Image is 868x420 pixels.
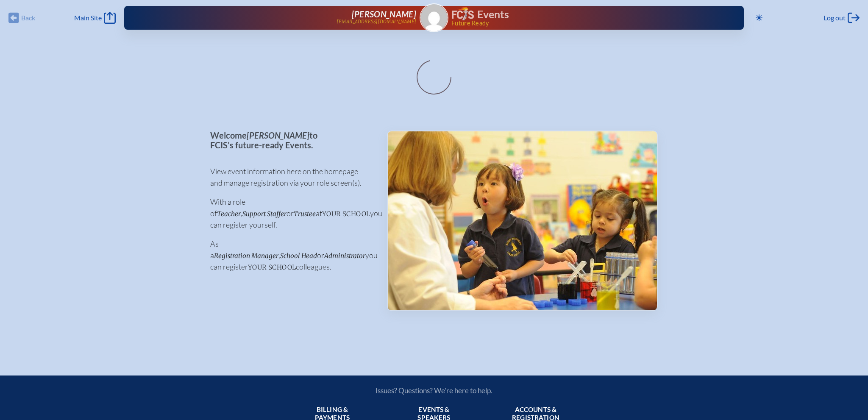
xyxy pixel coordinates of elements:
[214,252,278,260] span: Registration Manager
[151,9,416,26] a: [PERSON_NAME][EMAIL_ADDRESS][DOMAIN_NAME]
[210,131,373,150] p: Welcome to FCIS’s future-ready Events.
[210,196,373,231] p: With a role of , or at you can register yourself.
[420,3,448,32] a: Gravatar
[337,19,416,25] p: [EMAIL_ADDRESS][DOMAIN_NAME]
[210,166,373,189] p: View event information here on the homepage and manage registration via your role screen(s).
[247,130,309,140] span: [PERSON_NAME]
[420,4,448,31] img: Gravatar
[388,131,657,310] img: Events
[217,210,241,218] span: Teacher
[294,210,316,218] span: Trustee
[324,252,365,260] span: Administrator
[452,7,717,26] div: FCIS Events — Future ready
[352,9,416,19] span: [PERSON_NAME]
[242,210,287,218] span: Support Staffer
[74,14,102,22] span: Main Site
[248,263,296,271] span: your school
[285,386,583,395] p: Issues? Questions? We’re here to help.
[74,12,116,24] a: Main Site
[280,252,317,260] span: School Head
[210,238,373,273] p: As a , or you can register colleagues.
[322,210,370,218] span: your school
[823,14,846,22] span: Log out
[451,20,717,26] span: Future Ready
